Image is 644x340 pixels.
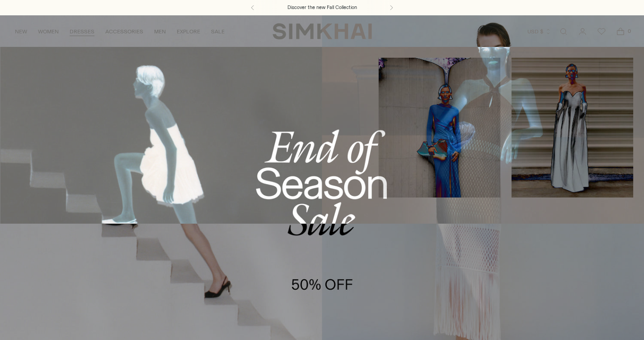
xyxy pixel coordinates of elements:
a: Open cart modal [611,23,630,41]
a: Wishlist [592,23,611,41]
a: ACCESSORIES [105,22,143,41]
a: NEW [15,22,27,41]
a: Discover the new Fall Collection [287,4,357,11]
a: SALE [211,22,225,41]
a: DRESSES [70,22,94,41]
a: Go to the account page [573,23,592,41]
a: Open search modal [555,23,573,41]
a: SIMKHAI [273,23,372,40]
a: MEN [154,22,166,41]
span: 0 [625,27,633,35]
button: USD $ [527,22,551,41]
a: EXPLORE [177,22,200,41]
a: WOMEN [38,22,59,41]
